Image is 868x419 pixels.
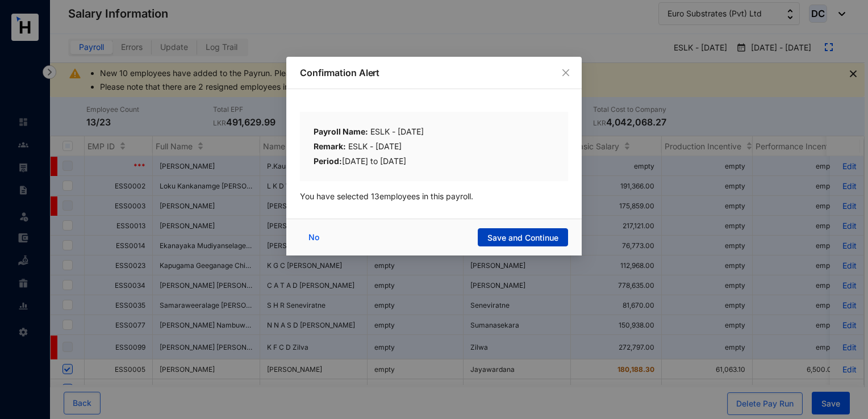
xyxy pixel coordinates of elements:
div: ESLK - [DATE] [314,125,554,140]
div: [DATE] to [DATE] [314,155,554,167]
span: You have selected 13 employees in this payroll. [300,191,473,201]
span: Save and Continue [487,232,558,244]
b: Payroll Name: [314,127,368,136]
button: Close [560,66,572,79]
div: ESLK - [DATE] [314,140,554,155]
button: Save and Continue [478,228,568,246]
b: Remark: [314,141,346,151]
p: Confirmation Alert [300,66,568,79]
button: No [300,228,331,246]
span: No [308,231,319,244]
span: close [561,68,570,77]
b: Period: [314,156,342,166]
